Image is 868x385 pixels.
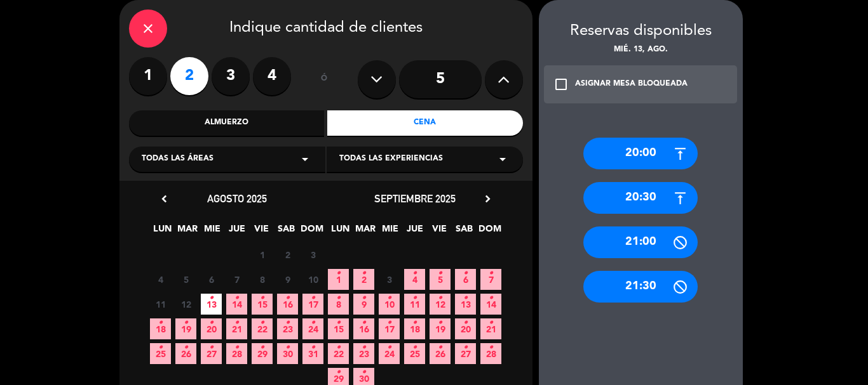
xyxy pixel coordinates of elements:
[336,337,341,358] i: •
[438,263,442,284] i: •
[152,221,173,242] span: LUN
[201,318,222,339] span: 20
[362,313,366,333] i: •
[175,343,196,364] span: 26
[277,294,298,315] span: 16
[207,192,267,205] span: agosto 2025
[455,294,476,315] span: 13
[489,288,493,308] i: •
[583,182,698,214] div: 20:30
[277,343,298,364] span: 30
[438,337,442,358] i: •
[226,343,247,364] span: 28
[495,152,510,167] i: arrow_drop_down
[277,244,298,265] span: 2
[430,318,451,339] span: 19
[583,226,698,258] div: 21:00
[463,337,468,358] i: •
[478,221,499,242] span: DOM
[404,294,425,315] span: 11
[297,152,313,167] i: arrow_drop_down
[480,269,501,290] span: 7
[311,288,315,308] i: •
[302,244,323,265] span: 3
[158,192,171,206] i: chevron_left
[379,318,400,339] span: 17
[387,337,391,358] i: •
[175,318,196,339] span: 19
[412,337,417,358] i: •
[226,294,247,315] span: 14
[226,221,247,242] span: JUE
[362,337,366,358] i: •
[353,294,374,315] span: 9
[583,138,698,169] div: 20:00
[285,337,290,358] i: •
[412,288,417,308] i: •
[489,263,493,284] i: •
[253,57,291,95] label: 4
[583,271,698,303] div: 21:30
[463,263,468,284] i: •
[252,343,273,364] span: 29
[302,294,323,315] span: 17
[177,221,198,242] span: MAR
[201,221,222,242] span: MIE
[184,337,188,358] i: •
[277,318,298,339] span: 23
[301,221,322,242] span: DOM
[328,294,349,315] span: 8
[336,263,341,284] i: •
[226,318,247,339] span: 21
[489,337,493,358] i: •
[285,313,290,333] i: •
[480,343,501,364] span: 28
[212,57,250,95] label: 3
[480,318,501,339] span: 21
[304,57,345,101] div: ó
[201,269,222,290] span: 6
[330,221,351,242] span: LUN
[260,313,264,333] i: •
[336,313,341,333] i: •
[353,269,374,290] span: 2
[252,244,273,265] span: 1
[209,337,214,358] i: •
[404,343,425,364] span: 25
[438,288,442,308] i: •
[129,10,523,48] div: Indique cantidad de clientes
[226,269,247,290] span: 7
[140,21,156,36] i: close
[328,343,349,364] span: 22
[311,337,315,358] i: •
[150,343,171,364] span: 25
[404,318,425,339] span: 18
[387,288,391,308] i: •
[430,294,451,315] span: 12
[150,294,171,315] span: 11
[339,153,443,166] span: Todas las experiencias
[438,313,442,333] i: •
[252,269,273,290] span: 8
[285,288,290,308] i: •
[129,57,167,95] label: 1
[158,313,163,333] i: •
[455,343,476,364] span: 27
[374,192,456,205] span: septiembre 2025
[379,343,400,364] span: 24
[129,110,325,136] div: Almuerzo
[302,343,323,364] span: 31
[234,313,239,333] i: •
[480,294,501,315] span: 14
[362,288,366,308] i: •
[455,269,476,290] span: 6
[336,362,341,382] i: •
[430,269,451,290] span: 5
[327,110,523,136] div: Cena
[379,294,400,315] span: 10
[277,269,298,290] span: 9
[260,288,264,308] i: •
[454,221,475,242] span: SAB
[260,337,264,358] i: •
[404,269,425,290] span: 4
